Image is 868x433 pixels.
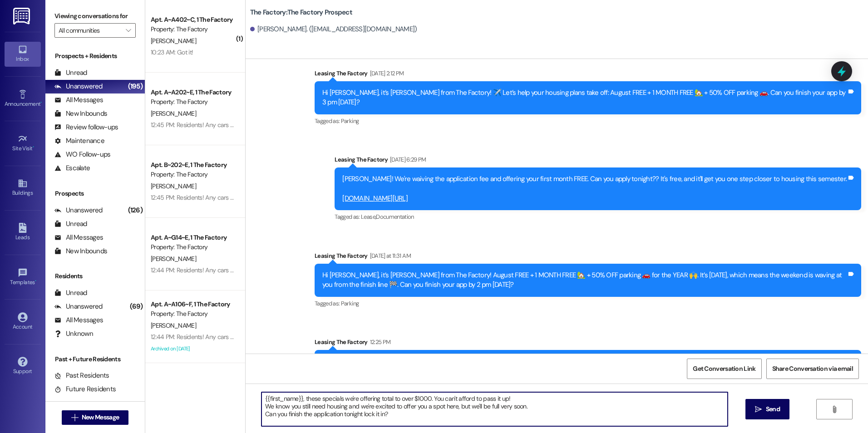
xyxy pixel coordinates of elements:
div: Unread [54,288,87,298]
span: Share Conversation via email [772,364,853,374]
div: [PERSON_NAME]! We're waiving the application fee and offering your first month FREE. Can you appl... [342,174,847,203]
div: (126) [126,203,145,217]
div: Hi [PERSON_NAME], it’s [PERSON_NAME] from The Factory! August FREE + 1 MONTH FREE 🏡 + 50% OFF par... [322,271,847,290]
div: [DATE] 2:12 PM [368,69,404,78]
div: Unanswered [54,206,103,215]
div: Tagged as: [315,114,861,128]
button: Get Conversation Link [687,359,761,379]
div: Tagged as: [315,297,861,310]
div: Apt. A~G14~E, 1 The Factory [151,233,235,242]
div: Residents [45,271,145,281]
div: (69) [128,300,145,314]
i:  [71,414,78,421]
div: Prospects [45,189,145,198]
span: New Message [82,413,119,422]
div: Unread [54,68,87,78]
span: [PERSON_NAME] [151,321,196,330]
textarea: {{first_name}}, these specials we're offering total to over $1000. You can't afford to pass it up... [261,392,727,426]
div: Unanswered [54,82,103,91]
i:  [126,27,131,34]
span: • [35,278,36,284]
div: All Messages [54,95,103,105]
b: The Factory: The Factory Prospect [250,8,352,17]
div: Unanswered [54,302,103,311]
div: Property: The Factory [151,170,235,179]
div: Leasing The Factory [335,155,861,167]
span: [PERSON_NAME] [151,182,196,190]
span: • [33,144,34,150]
div: All Messages [54,233,103,242]
div: Future Residents [54,384,116,394]
div: Archived on [DATE] [150,343,236,354]
div: Leasing The Factory [315,251,861,264]
div: Apt. A~A106~F, 1 The Factory [151,300,235,309]
div: Apt. A~A402~C, 1 The Factory [151,15,235,25]
div: Prospects + Residents [45,51,145,61]
i:  [755,406,762,413]
div: Unknown [54,329,93,339]
span: Documentation [376,213,414,221]
button: Send [745,399,789,419]
div: [PERSON_NAME]. ([EMAIL_ADDRESS][DOMAIN_NAME]) [250,25,417,34]
div: Past + Future Residents [45,354,145,364]
div: Past Residents [54,371,109,380]
div: 10:23 AM: Got it! [151,48,193,56]
span: [PERSON_NAME] [151,37,196,45]
button: Share Conversation via email [766,359,859,379]
div: Apt. A~A202~E, 1 The Factory [151,88,235,97]
a: Account [5,310,41,334]
div: All Messages [54,315,103,325]
div: Tagged as: [335,210,861,223]
input: All communities [59,23,121,38]
div: New Inbounds [54,109,107,118]
span: • [40,99,42,106]
div: WO Follow-ups [54,150,110,159]
div: Maintenance [54,136,104,146]
div: [DATE] 6:29 PM [388,155,426,164]
div: Escalate [54,163,90,173]
span: Lease , [361,213,376,221]
img: ResiDesk Logo [13,8,32,25]
a: Inbox [5,42,41,66]
div: Property: The Factory [151,242,235,252]
div: New Inbounds [54,246,107,256]
a: Leads [5,220,41,245]
label: Viewing conversations for [54,9,136,23]
div: Apt. B~202~E, 1 The Factory [151,160,235,170]
span: [PERSON_NAME] [151,255,196,263]
div: Property: The Factory [151,25,235,34]
i:  [831,406,838,413]
div: 12:25 PM [368,337,391,347]
span: Get Conversation Link [693,364,755,374]
a: Site Visit • [5,131,41,156]
a: [DOMAIN_NAME][URL] [342,194,408,203]
div: Leasing The Factory [315,69,861,81]
span: [PERSON_NAME] [151,109,196,118]
a: Templates • [5,265,41,290]
div: Hi [PERSON_NAME], it’s [PERSON_NAME] from The Factory! ✈️ Let’s help your housing plans take off:... [322,88,847,108]
span: Send [766,404,780,414]
a: Buildings [5,176,41,200]
div: [DATE] at 11:31 AM [368,251,411,261]
div: Leasing The Factory [315,337,861,350]
span: Parking [341,117,359,125]
div: Unread [54,219,87,229]
div: Property: The Factory [151,97,235,107]
button: New Message [62,410,129,425]
div: Property: The Factory [151,309,235,319]
span: Parking [341,300,359,307]
div: (195) [126,79,145,93]
a: Support [5,354,41,379]
div: Review follow-ups [54,123,118,132]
